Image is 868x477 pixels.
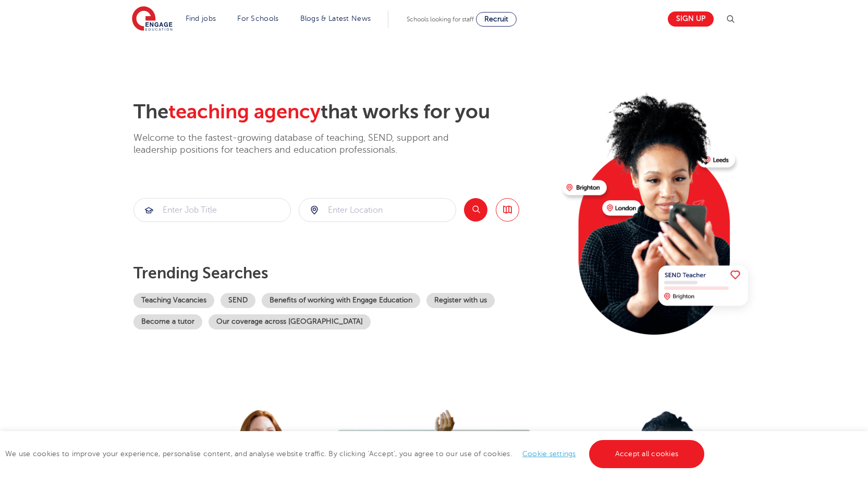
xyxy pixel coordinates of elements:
span: Schools looking for staff [407,16,474,23]
a: Our coverage across [GEOGRAPHIC_DATA] [209,314,371,329]
input: Submit [134,199,290,222]
a: Blogs & Latest News [300,15,371,22]
a: Teaching Vacancies [133,293,214,308]
p: Trending searches [133,264,554,283]
a: Accept all cookies [589,440,705,468]
a: Recruit [476,12,517,27]
input: Submit [299,199,456,222]
a: Find jobs [186,15,216,22]
a: Cookie settings [522,450,576,458]
img: Engage Education [132,6,173,32]
a: Become a tutor [133,314,202,329]
div: Submit [133,198,291,222]
p: Welcome to the fastest-growing database of teaching, SEND, support and leadership positions for t... [133,132,478,156]
span: We use cookies to improve your experience, personalise content, and analyse website traffic. By c... [5,450,707,458]
button: Search [464,198,487,222]
a: Sign up [668,11,714,27]
span: Recruit [484,15,508,23]
a: For Schools [237,15,278,22]
span: teaching agency [168,101,321,123]
a: Benefits of working with Engage Education [262,293,420,308]
a: Register with us [426,293,495,308]
a: SEND [221,293,255,308]
h2: The that works for you [133,100,554,124]
div: Submit [299,198,456,222]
